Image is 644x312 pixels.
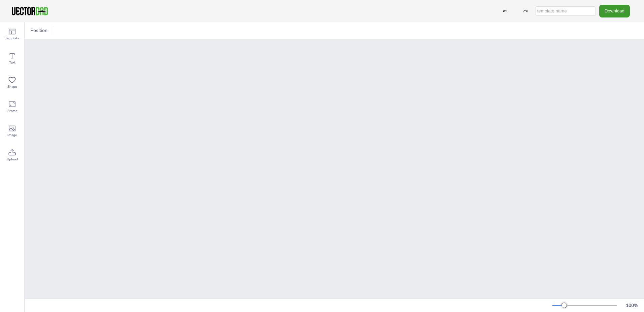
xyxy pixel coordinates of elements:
span: Image [7,132,17,138]
div: 100 % [624,302,640,309]
button: Download [599,5,630,17]
span: Shape [7,84,17,89]
span: Frame [7,108,17,114]
span: Upload [7,157,18,162]
span: Position [29,27,49,34]
img: VectorDad-1.png [11,6,49,16]
span: Text [9,60,15,65]
span: Template [5,36,19,41]
input: template name [536,6,596,16]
